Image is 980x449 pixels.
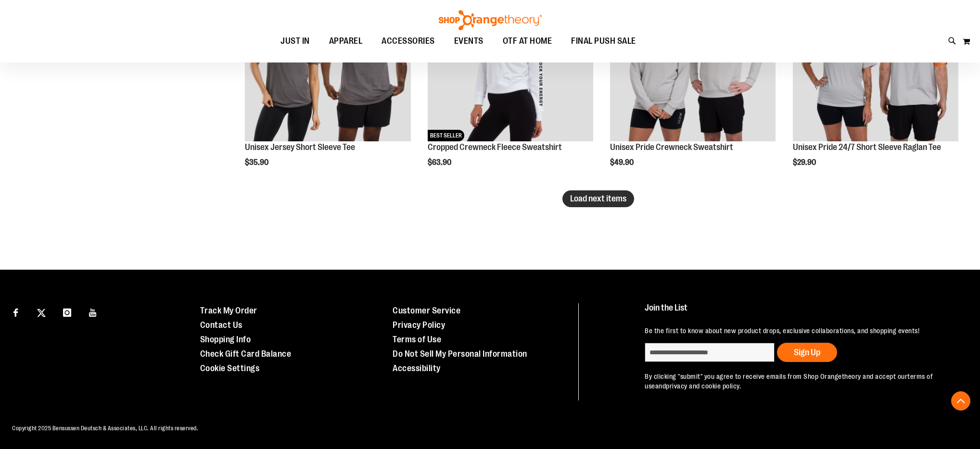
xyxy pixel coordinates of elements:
[428,130,464,141] span: BEST SELLER
[428,142,562,152] a: Cropped Crewneck Fleece Sweatshirt
[503,30,552,52] span: OTF AT HOME
[200,349,292,359] a: Check Gift Card Balance
[794,348,820,357] span: Sign Up
[245,142,355,152] a: Unisex Jersey Short Sleeve Tee
[793,142,941,152] a: Unisex Pride 24/7 Short Sleeve Raglan Tee
[571,30,636,52] span: FINAL PUSH SALE
[393,320,445,330] a: Privacy Policy
[454,30,484,52] span: EVENTS
[610,158,635,167] span: $49.90
[245,158,270,167] span: $35.90
[610,142,733,152] a: Unisex Pride Crewneck Sweatshirt
[393,349,527,359] a: Do Not Sell My Personal Information
[200,320,242,330] a: Contact Us
[645,372,957,391] p: By clicking "submit" you agree to receive emails from Shop Orangetheory and accept our and
[437,10,543,30] img: Shop Orangetheory
[793,158,817,167] span: $29.90
[200,335,251,344] a: Shopping Info
[645,326,957,336] p: Be the first to know about new product drops, exclusive collaborations, and shopping events!
[280,30,310,52] span: JUST IN
[33,303,50,320] a: Visit our X page
[428,158,453,167] span: $63.90
[951,391,970,411] button: Back To Top
[666,382,741,390] a: privacy and cookie policy.
[319,30,372,52] a: APPAREL
[445,30,493,52] a: EVENTS
[393,363,441,373] a: Accessibility
[393,335,441,344] a: Terms of Use
[271,30,319,52] a: JUST IN
[59,303,76,320] a: Visit our Instagram page
[7,303,24,320] a: Visit our Facebook page
[37,309,46,317] img: Twitter
[382,30,435,52] span: ACCESSORIES
[777,343,837,362] button: Sign Up
[645,343,775,362] input: enter email
[200,306,257,315] a: Track My Order
[85,303,102,320] a: Visit our Youtube page
[493,30,562,52] a: OTF AT HOME
[645,303,957,321] h4: Join the List
[12,425,198,432] span: Copyright 2025 Bensussen Deutsch & Associates, LLC. All rights reserved.
[372,30,445,52] a: ACCESSORIES
[562,190,634,207] button: Load next items
[200,363,260,373] a: Cookie Settings
[570,194,626,203] span: Load next items
[561,30,646,52] a: FINAL PUSH SALE
[329,30,363,52] span: APPAREL
[393,306,460,315] a: Customer Service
